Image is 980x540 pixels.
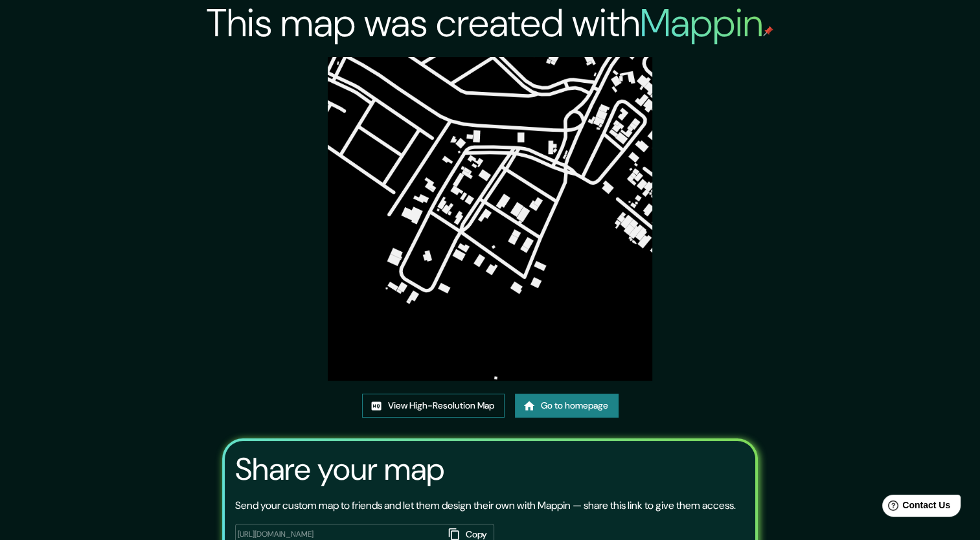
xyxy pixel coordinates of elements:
a: View High-Resolution Map [362,394,505,418]
h3: Share your map [235,451,444,488]
img: created-map [328,57,652,381]
img: mappin-pin [763,26,773,36]
iframe: Help widget launcher [865,489,966,526]
a: Go to homepage [515,394,619,418]
p: Send your custom map to friends and let them design their own with Mappin — share this link to gi... [235,498,736,513]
